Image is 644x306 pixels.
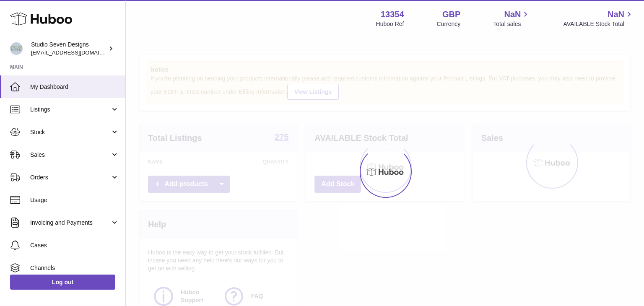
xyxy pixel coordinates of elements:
[442,9,460,20] strong: GBP
[30,196,119,204] span: Usage
[381,9,404,20] strong: 13354
[30,83,119,91] span: My Dashboard
[493,9,530,28] a: NaN Total sales
[30,106,110,114] span: Listings
[30,219,110,227] span: Invoicing and Payments
[504,9,521,20] span: NaN
[31,41,106,57] div: Studio Seven Designs
[376,20,404,28] div: Huboo Ref
[30,151,110,159] span: Sales
[10,42,23,55] img: contact.studiosevendesigns@gmail.com
[437,20,461,28] div: Currency
[563,20,634,28] span: AVAILABLE Stock Total
[30,174,110,182] span: Orders
[493,20,530,28] span: Total sales
[30,241,119,249] span: Cases
[608,9,624,20] span: NaN
[10,275,115,290] a: Log out
[563,9,634,28] a: NaN AVAILABLE Stock Total
[30,128,110,136] span: Stock
[30,264,119,272] span: Channels
[31,49,123,56] span: [EMAIL_ADDRESS][DOMAIN_NAME]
